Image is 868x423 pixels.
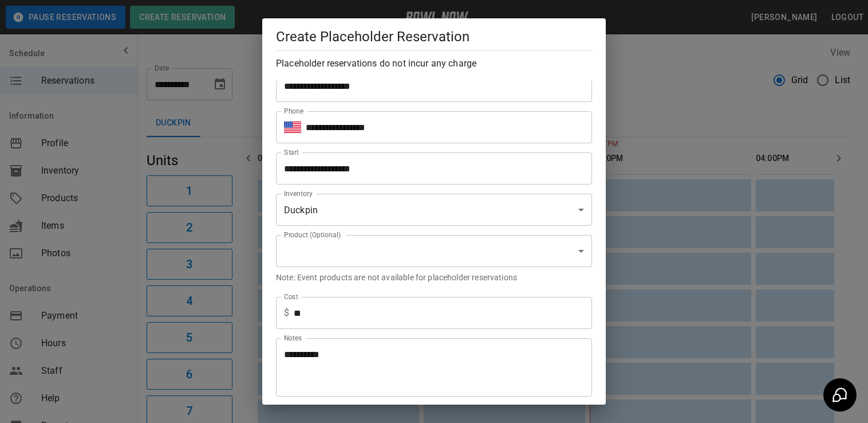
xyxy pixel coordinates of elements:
h5: Create Placeholder Reservation [276,28,592,46]
h6: Placeholder reservations do not incur any charge [276,56,592,72]
p: $ [284,306,289,320]
p: Note: Event products are not available for placeholder reservations [276,272,592,283]
label: Phone [284,106,303,116]
input: Choose date, selected date is Nov 15, 2025 [276,152,584,185]
div: ​ [276,235,592,267]
label: Start [284,147,299,157]
div: Duckpin [276,194,592,226]
button: Select country [284,119,301,136]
